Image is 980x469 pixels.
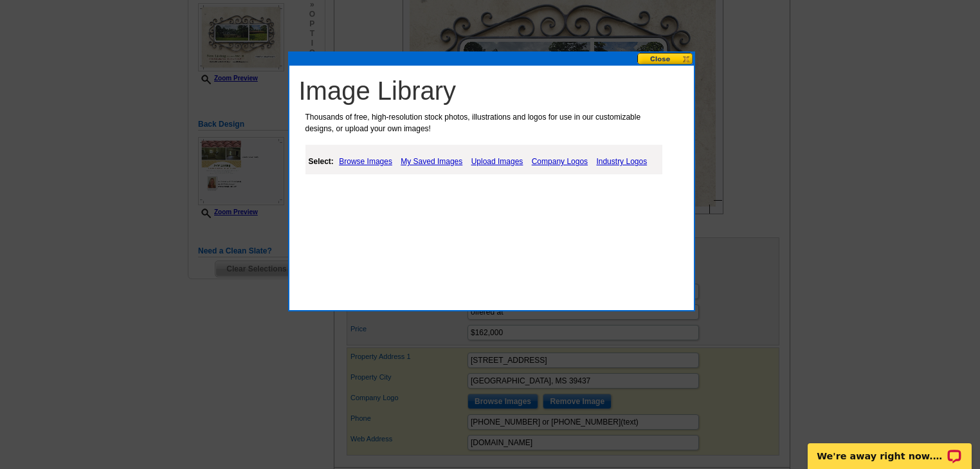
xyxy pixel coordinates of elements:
a: Industry Logos [593,154,650,169]
a: My Saved Images [397,154,466,169]
p: Thousands of free, high-resolution stock photos, illustrations and logos for use in our customiza... [299,111,667,134]
a: Browse Images [336,154,395,169]
h1: Image Library [299,75,691,106]
a: Upload Images [468,154,527,169]
iframe: LiveChat chat widget [799,428,980,469]
strong: Select: [309,157,334,166]
a: Company Logos [529,154,591,169]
